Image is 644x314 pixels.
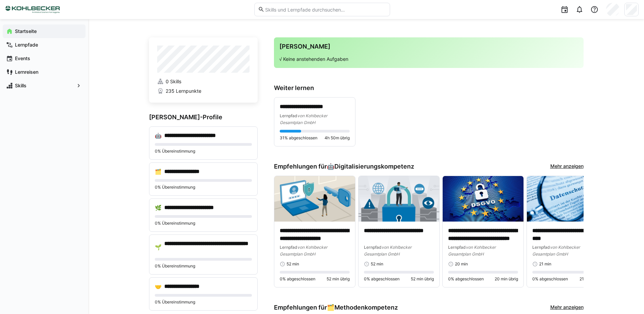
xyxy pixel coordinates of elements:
[527,176,608,222] img: image
[155,185,252,190] p: 0% Übereinstimmung
[280,135,317,141] span: 31% abgeschlossen
[157,78,250,85] a: 0 Skills
[274,176,355,222] img: image
[155,168,162,175] div: 🗂️
[166,78,181,85] span: 0 Skills
[334,163,414,170] span: Digitalisierungskompetenz
[327,163,414,170] div: 🤖
[166,88,201,94] span: 235 Lernpunkte
[274,84,584,92] h3: Weiter lernen
[532,245,550,250] span: Lernpfad
[155,221,252,226] p: 0% Übereinstimmung
[334,304,398,311] span: Methodenkompetenz
[280,276,315,282] span: 0% abgeschlossen
[155,132,162,139] div: 🤖
[532,276,568,282] span: 0% abgeschlossen
[155,149,252,154] p: 0% Übereinstimmung
[155,283,162,290] div: 🤝
[274,304,398,311] h3: Empfehlungen für
[280,113,327,125] span: von Kohlbecker Gesamtplan GmbH
[155,299,252,305] p: 0% Übereinstimmung
[155,244,162,250] div: 🌱
[550,304,584,311] a: Mehr anzeigen
[155,204,162,211] div: 🌿
[149,114,258,121] h3: [PERSON_NAME]-Profile
[364,245,411,257] span: von Kohlbecker Gesamtplan GmbH
[364,276,400,282] span: 0% abgeschlossen
[327,276,350,282] span: 52 min übrig
[443,176,523,222] img: image
[280,113,297,118] span: Lernpfad
[448,276,484,282] span: 0% abgeschlossen
[280,245,297,250] span: Lernpfad
[448,245,466,250] span: Lernpfad
[279,43,578,50] h3: [PERSON_NAME]
[264,6,386,13] input: Skills und Lernpfade durchsuchen…
[371,261,383,267] span: 52 min
[287,261,299,267] span: 52 min
[411,276,434,282] span: 52 min übrig
[155,263,252,269] p: 0% Übereinstimmung
[280,245,327,257] span: von Kohlbecker Gesamtplan GmbH
[274,163,414,170] h3: Empfehlungen für
[364,245,382,250] span: Lernpfad
[579,276,602,282] span: 21 min übrig
[279,56,578,63] p: √ Keine anstehenden Aufgaben
[358,176,439,222] img: image
[327,304,398,311] div: 🗂️
[550,163,584,170] a: Mehr anzeigen
[539,261,551,267] span: 21 min
[325,135,350,141] span: 4h 50m übrig
[495,276,518,282] span: 20 min übrig
[455,261,468,267] span: 20 min
[448,245,496,257] span: von Kohlbecker Gesamtplan GmbH
[532,245,580,257] span: von Kohlbecker Gesamtplan GmbH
